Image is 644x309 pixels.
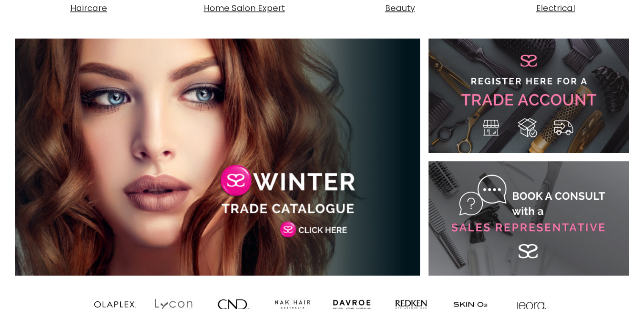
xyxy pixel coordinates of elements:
[385,2,415,14] span: Beauty
[602,269,636,301] iframe: Gorgias live chat messenger
[70,2,107,14] span: Haircare
[536,2,575,14] span: Electrical
[204,2,285,14] span: Home Salon Expert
